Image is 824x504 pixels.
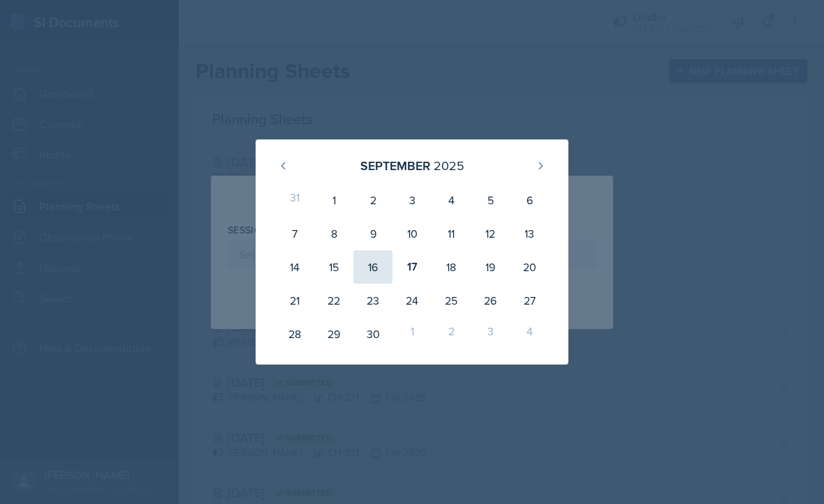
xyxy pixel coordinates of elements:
div: 4 [432,183,471,217]
div: 12 [471,217,510,250]
div: 11 [432,217,471,250]
div: 31 [275,183,314,217]
div: 3 [471,317,510,351]
div: 7 [275,217,314,250]
div: 20 [510,250,549,284]
div: 2025 [434,156,464,175]
div: 26 [471,284,510,317]
div: 29 [314,317,353,351]
div: 1 [314,183,353,217]
div: 14 [275,250,314,284]
div: 3 [392,183,432,217]
div: 15 [314,250,353,284]
div: 27 [510,284,549,317]
div: 23 [353,284,392,317]
div: 25 [432,284,471,317]
div: 13 [510,217,549,250]
div: 17 [392,250,432,284]
div: 2 [432,317,471,351]
div: 21 [275,284,314,317]
div: 18 [432,250,471,284]
div: 19 [471,250,510,284]
div: 9 [353,217,392,250]
div: 8 [314,217,353,250]
div: 5 [471,183,510,217]
div: 10 [392,217,432,250]
div: 30 [353,317,392,351]
div: 4 [510,317,549,351]
div: 28 [275,317,314,351]
div: 16 [353,250,392,284]
div: 6 [510,183,549,217]
div: 22 [314,284,353,317]
div: 1 [392,317,432,351]
div: September [360,156,430,175]
div: 24 [392,284,432,317]
div: 2 [353,183,392,217]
